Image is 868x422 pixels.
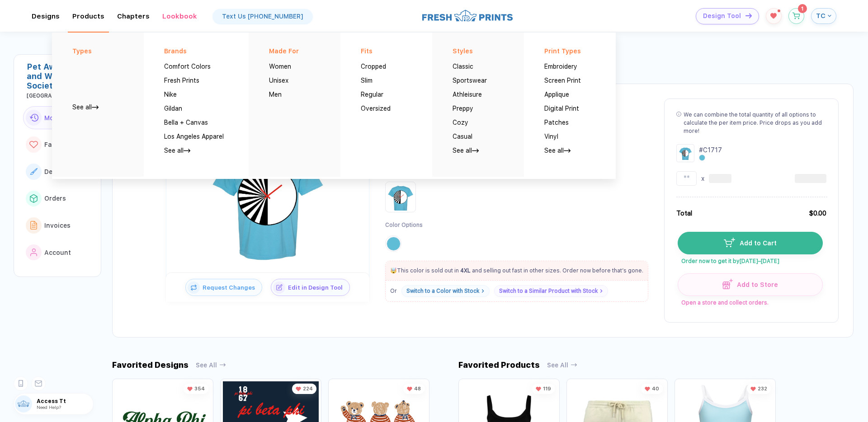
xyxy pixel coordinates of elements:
[196,361,226,369] button: See All
[543,386,551,392] span: 119
[816,12,826,20] span: TC
[72,12,104,20] div: ProductsToggle dropdown menu
[544,147,571,154] a: See all
[678,232,823,254] button: iconAdd to Cart
[27,62,94,90] div: Pet Awareness and Wellness Society
[112,360,189,370] div: Favorited Designs
[361,98,391,112] button: Oversized
[23,214,94,237] button: link to iconInvoices
[44,141,74,148] span: Favorites
[724,238,735,247] img: icon
[30,221,38,230] img: link to icon
[164,84,177,98] button: Nike
[811,8,836,24] button: TC
[801,6,803,11] span: 1
[162,12,197,20] div: Lookbook
[361,56,386,70] button: Cropped
[72,103,99,111] a: See all
[387,183,414,211] img: Product Option
[37,398,93,404] span: Access Tt
[164,47,224,55] div: Brands
[200,284,262,291] span: Request Changes
[303,386,313,392] span: 224
[164,98,182,112] button: Gildan
[453,147,479,154] a: See all
[23,106,94,130] button: link to iconMost Recent
[30,249,38,257] img: link to icon
[678,254,822,264] span: Order now to get it by [DATE]–[DATE]
[403,384,425,394] div: 48
[164,147,190,154] a: See all
[547,361,568,369] span: See All
[44,168,70,175] span: Designs
[453,70,487,84] button: Sportswear
[72,47,119,55] div: Types
[164,126,224,140] button: Los Angeles Apparel
[747,384,771,394] div: 232
[162,12,197,20] div: LookbookToggle dropdown menu chapters
[758,386,767,392] span: 232
[532,384,555,394] div: 119
[809,208,826,218] div: $0.00
[406,288,479,294] div: Switch to a Color with Stock
[453,56,473,70] button: Classic
[269,56,291,70] button: Women
[32,12,60,20] div: DesignsToggle dropdown menu
[733,281,778,288] span: Add to Store
[361,47,407,55] div: Fits
[273,281,285,294] img: icon
[385,221,429,229] div: Color Options
[285,284,349,291] span: Edit in Design Tool
[460,267,471,274] strong: 4XL
[52,33,616,179] div: Toggle dropdown menu
[547,361,577,369] button: See All
[269,84,282,98] button: Men
[269,47,316,55] div: Made For
[701,174,704,183] div: x
[544,98,579,112] button: Digital Print
[735,239,777,247] span: Add to Cart
[23,160,94,183] button: link to iconDesigns
[722,279,733,289] img: icon
[778,9,780,12] sup: 1
[23,187,94,211] button: link to iconOrders
[164,70,199,84] button: Fresh Prints
[678,273,823,296] button: iconAdd to Store
[422,9,513,23] img: logo
[44,222,71,229] span: Invoices
[703,12,741,20] span: Design Tool
[414,386,421,392] span: 48
[37,404,61,410] span: Need Help?
[15,395,32,413] img: user profile
[164,56,211,70] button: Comfort Colors
[453,47,499,55] div: Styles
[222,13,303,20] div: Text Us [PHONE_NUMBER]
[271,279,350,296] button: iconEdit in Design Tool
[798,4,807,13] sup: 1
[195,123,340,268] img: ff3d378d-254c-4073-a202-530808201ffb_nt_front_1753968835766.jpg
[386,267,648,275] p: This color is sold out in and selling out fast in other sizes. Order now before that’s gone.
[745,13,752,18] img: icon
[292,384,316,394] div: 224
[269,70,288,84] button: Unisex
[390,267,397,274] span: 🤯
[361,70,373,84] button: Slim
[696,8,759,24] button: Design Toolicon
[184,384,208,394] div: 354
[29,141,38,149] img: link to icon
[44,114,84,122] span: Most Recent
[196,361,217,369] span: See All
[30,168,38,175] img: link to icon
[401,285,490,297] a: Switch to a Color with Stock
[494,285,608,297] a: Switch to a Similar Product with Stock
[699,145,722,155] div: # C1717
[361,84,383,98] button: Regular
[544,126,558,140] button: Vinyl
[652,386,659,392] span: 40
[44,249,71,256] span: Account
[544,84,569,98] button: Applique
[676,208,692,218] div: Total
[676,144,694,162] img: Design Group Summary Cell
[185,279,262,296] button: iconRequest Changes
[194,386,205,392] span: 354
